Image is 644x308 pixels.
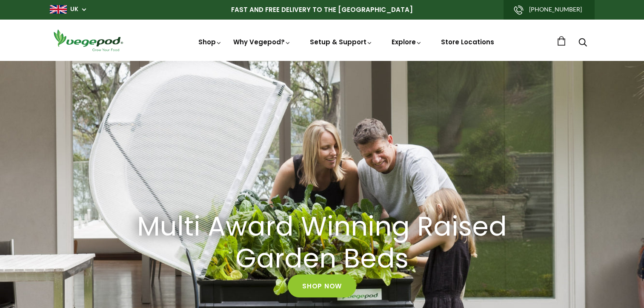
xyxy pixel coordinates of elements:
h2: Multi Award Winning Raised Garden Beds [131,211,514,275]
img: gb_large.png [50,5,67,14]
a: UK [70,5,78,14]
a: Why Vegepod? [233,37,291,46]
a: Explore [392,37,422,46]
a: Shop Now [288,275,356,298]
a: Setup & Support [310,37,373,46]
img: Vegepod [50,28,126,52]
a: Store Locations [441,37,494,46]
a: Search [578,39,587,48]
a: Multi Award Winning Raised Garden Beds [120,211,524,275]
a: Shop [198,37,222,46]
